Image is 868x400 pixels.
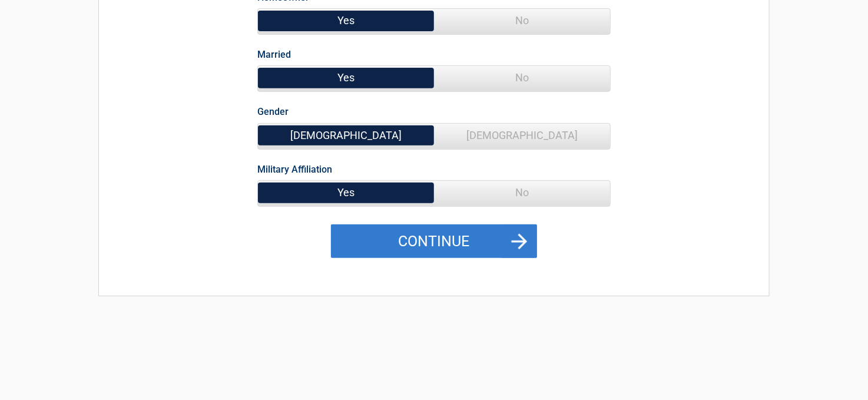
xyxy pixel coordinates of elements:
label: Military Affiliation [257,161,332,177]
span: Yes [258,9,434,32]
span: Yes [258,66,434,90]
span: No [434,181,610,204]
span: Yes [258,181,434,204]
span: No [434,9,610,32]
label: Married [257,47,291,62]
span: No [434,66,610,90]
span: [DEMOGRAPHIC_DATA] [434,124,610,147]
button: Continue [331,224,537,259]
label: Gender [257,104,289,120]
span: [DEMOGRAPHIC_DATA] [258,124,434,147]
